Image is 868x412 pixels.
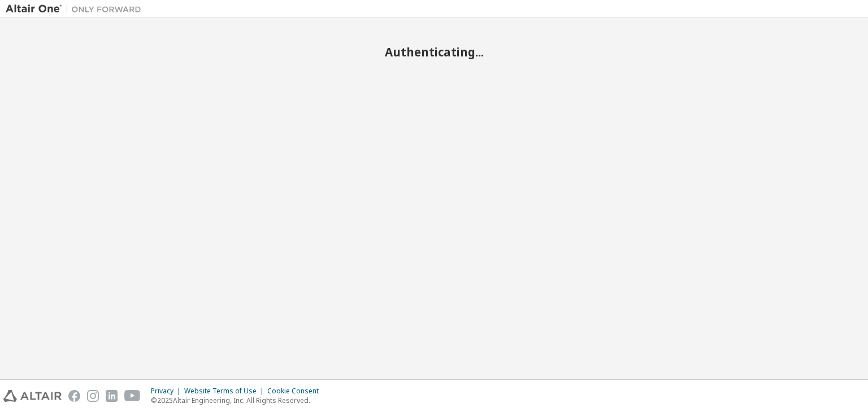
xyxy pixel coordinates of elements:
[3,390,62,402] img: altair_logo.svg
[124,390,141,402] img: youtube.svg
[106,390,118,402] img: linkedin.svg
[68,390,80,402] img: facebook.svg
[6,3,147,15] img: Altair One
[87,390,99,402] img: instagram.svg
[151,396,325,405] p: © 2025 Altair Engineering, Inc. All Rights Reserved.
[184,387,267,396] div: Website Terms of Use
[6,45,862,59] h2: Authenticating...
[151,387,184,396] div: Privacy
[267,387,325,396] div: Cookie Consent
